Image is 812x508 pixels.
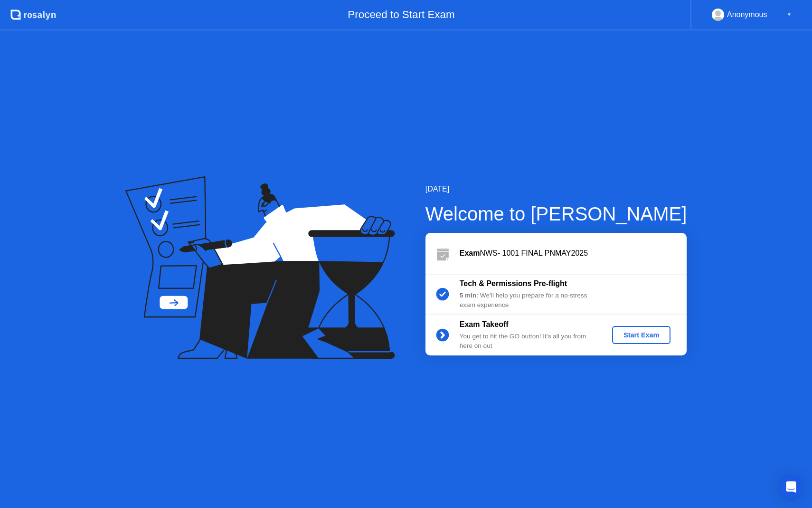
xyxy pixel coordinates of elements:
[460,320,509,328] b: Exam Takeoff
[787,9,792,21] div: ▼
[460,292,477,299] b: 5 min
[612,326,670,344] button: Start Exam
[460,279,567,288] b: Tech & Permissions Pre-flight
[727,9,767,21] div: Anonymous
[460,249,480,257] b: Exam
[616,331,667,339] div: Start Exam
[780,476,803,498] div: Open Intercom Messenger
[460,291,596,310] div: : We’ll help you prepare for a no-stress exam experience
[460,248,687,259] div: NWS- 1001 FINAL PNMAY2025
[425,200,687,228] div: Welcome to [PERSON_NAME]
[425,183,687,195] div: [DATE]
[460,332,596,351] div: You get to hit the GO button! It’s all you from here on out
